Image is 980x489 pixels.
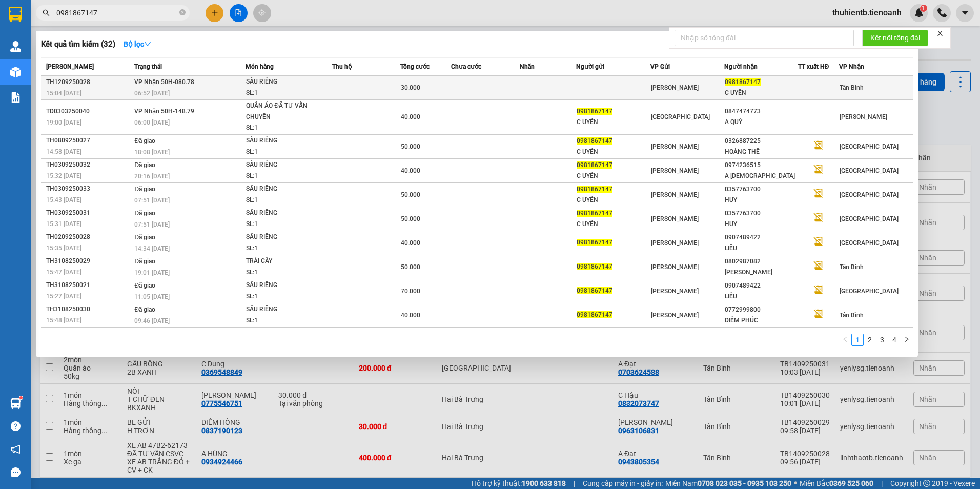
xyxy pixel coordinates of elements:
[134,245,170,252] span: 14:34 [DATE]
[134,293,170,300] span: 11:05 [DATE]
[246,88,323,99] div: SL: 1
[115,36,159,52] button: Bộ lọcdown
[56,7,177,18] input: Tìm tên, số ĐT hoặc mã đơn
[725,267,798,278] div: [PERSON_NAME]
[246,315,323,327] div: SL: 1
[46,159,131,170] div: TH0309250032
[901,334,913,346] button: right
[840,215,899,222] span: [GEOGRAPHIC_DATA]
[46,244,81,252] span: 15:35 [DATE]
[651,312,699,319] span: [PERSON_NAME]
[246,159,323,171] div: SẦU RIÊNG
[46,184,131,194] div: TH0309250033
[10,67,21,77] img: warehouse-icon
[725,256,798,267] div: 0802987082
[725,232,798,243] div: 0907489422
[46,220,81,228] span: 15:31 [DATE]
[246,256,323,267] div: TRÁI CÂY
[246,219,323,230] div: SL: 1
[179,9,186,15] span: close-circle
[651,191,699,198] span: [PERSON_NAME]
[724,63,758,70] span: Người nhận
[46,135,131,146] div: TH0809250027
[46,148,81,155] span: 14:58 [DATE]
[46,119,81,126] span: 19:00 [DATE]
[577,147,649,157] div: C UYÊN
[651,288,699,295] span: [PERSON_NAME]
[10,398,21,409] img: warehouse-icon
[401,263,420,271] span: 50.000
[134,258,155,265] span: Đã giao
[725,315,798,326] div: DIỄM PHÚC
[246,123,323,134] div: SL: 1
[144,40,151,48] span: down
[134,197,170,204] span: 07:51 [DATE]
[650,63,670,70] span: VP Gửi
[9,7,22,22] img: logo-vxr
[725,219,798,230] div: HUY
[19,396,23,399] sup: 1
[46,269,81,276] span: 15:47 [DATE]
[134,63,162,70] span: Trạng thái
[651,84,699,91] span: [PERSON_NAME]
[401,167,420,174] span: 40.000
[840,263,864,271] span: Tân Bình
[725,280,798,291] div: 0907489422
[840,191,899,198] span: [GEOGRAPHIC_DATA]
[46,63,94,70] span: [PERSON_NAME]
[852,334,863,345] a: 1
[577,239,612,246] span: 0981867147
[725,184,798,195] div: 0357763700
[577,287,612,294] span: 0981867147
[134,282,155,289] span: Đã giao
[862,30,928,46] button: Kết nối tổng đài
[246,291,323,302] div: SL: 1
[839,334,851,346] button: left
[451,63,481,70] span: Chưa cước
[10,92,21,103] img: solution-icon
[401,239,420,247] span: 40.000
[725,106,798,117] div: 0847474773
[577,117,649,128] div: C UYÊN
[246,76,323,88] div: SẦU RIÊNG
[46,208,131,218] div: TH0309250031
[46,90,81,97] span: 15:04 [DATE]
[888,334,901,346] li: 4
[725,88,798,98] div: C UYÊN
[840,143,899,150] span: [GEOGRAPHIC_DATA]
[876,334,888,345] a: 3
[134,186,155,193] span: Đã giao
[839,334,851,346] li: Previous Page
[246,280,323,291] div: SẦU RIÊNG
[889,334,900,345] a: 4
[840,312,864,319] span: Tân Bình
[246,184,323,195] div: SẦU RIÊNG
[651,239,699,247] span: [PERSON_NAME]
[10,41,21,52] img: warehouse-icon
[41,39,115,50] h3: Kết quả tìm kiếm ( 32 )
[675,30,854,46] input: Nhập số tổng đài
[840,113,887,120] span: [PERSON_NAME]
[246,147,323,158] div: SL: 1
[246,171,323,182] div: SL: 1
[725,291,798,302] div: LIỄU
[577,311,612,318] span: 0981867147
[577,186,612,193] span: 0981867147
[246,232,323,243] div: SẦU RIÊNG
[725,160,798,171] div: 0974236515
[46,256,131,267] div: TH3108250029
[651,143,699,150] span: [PERSON_NAME]
[134,317,170,324] span: 09:46 [DATE]
[851,334,864,346] li: 1
[401,84,420,91] span: 30.000
[876,334,888,346] li: 3
[725,171,798,181] div: A [DEMOGRAPHIC_DATA]
[134,161,155,169] span: Đã giao
[46,232,131,242] div: TH0209250028
[901,334,913,346] li: Next Page
[332,63,352,70] span: Thu hộ
[401,143,420,150] span: 50.000
[725,195,798,206] div: HUY
[864,334,876,346] li: 2
[246,208,323,219] div: SẦU RIÊNG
